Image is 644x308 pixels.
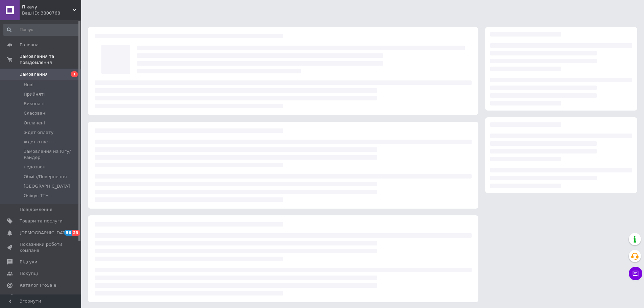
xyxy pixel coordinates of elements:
[24,110,47,116] span: Скасовані
[24,101,45,107] span: Виконані
[24,164,45,170] span: недозвон
[24,120,45,126] span: Оплачені
[20,207,52,213] span: Повідомлення
[20,294,43,300] span: Аналітика
[24,193,49,199] span: Очікує ТТН
[24,82,33,88] span: Нові
[20,230,70,236] span: [DEMOGRAPHIC_DATA]
[24,148,79,161] span: Замовлення на Кігу/Райдер
[629,267,642,280] button: Чат з покупцем
[72,230,80,236] span: 23
[22,10,81,16] div: Ваш ID: 3800768
[20,259,37,265] span: Відгуки
[24,174,67,180] span: Обмін/Повернення
[71,71,78,77] span: 1
[20,42,39,48] span: Головна
[24,91,45,97] span: Прийняті
[20,218,63,224] span: Товари та послуги
[20,270,38,277] span: Покупці
[20,71,48,77] span: Замовлення
[64,230,72,236] span: 56
[22,4,73,10] span: Пікачу
[24,139,50,145] span: ждет ответ
[24,129,53,136] span: ждет оплату
[20,241,63,254] span: Показники роботи компанії
[20,282,56,288] span: Каталог ProSale
[20,53,81,66] span: Замовлення та повідомлення
[24,183,70,189] span: [GEOGRAPHIC_DATA]
[3,24,80,36] input: Пошук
